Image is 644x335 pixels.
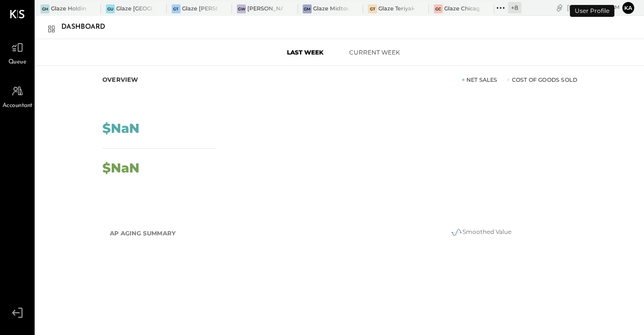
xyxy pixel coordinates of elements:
[247,5,282,13] div: [PERSON_NAME] - Glaze Williamsburg One LLC
[0,38,34,67] a: Queue
[2,102,33,111] span: Accountant
[378,5,414,13] div: Glaze Teriyaki [PERSON_NAME] Street - [PERSON_NAME] River [PERSON_NAME] LLC
[0,82,34,111] a: Accountant
[182,5,217,13] div: Glaze [PERSON_NAME] [PERSON_NAME] LLC
[102,162,139,174] div: $NaN
[368,4,377,13] div: GT
[8,58,27,67] span: Queue
[172,4,181,13] div: GT
[303,4,312,13] div: GM
[110,224,176,242] h2: AP Aging Summary
[570,5,614,17] div: User Profile
[313,5,348,13] div: Glaze Midtown East - Glaze Lexington One LLC
[508,2,521,13] div: + 8
[590,3,610,12] span: 8 : 44
[106,4,115,13] div: GU
[102,76,138,84] div: Overview
[507,76,577,84] div: Cost of Goods Sold
[567,3,620,12] div: [DATE]
[462,76,498,84] div: Net Sales
[611,4,620,11] span: am
[434,4,443,13] div: GC
[444,5,479,13] div: Glaze Chicago Ghost - West River Rice LLC
[102,122,139,135] div: $NaN
[271,44,340,60] button: Last Week
[554,2,564,13] div: copy link
[41,4,49,13] div: GH
[340,44,409,60] button: Current Week
[51,5,86,13] div: Glaze Holdings - Glaze Teriyaki Holdings LLC
[116,5,151,13] div: Glaze [GEOGRAPHIC_DATA] - 110 Uni
[61,19,115,35] div: Dashboard
[237,4,246,13] div: GW
[382,226,580,238] div: Smoothed Value
[622,2,634,14] button: ka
